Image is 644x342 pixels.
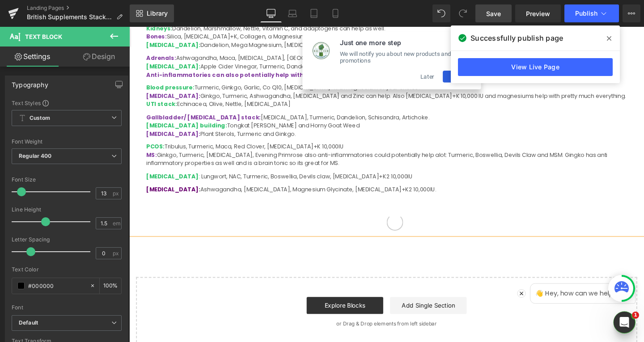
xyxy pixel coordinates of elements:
span: Gallbladder/ [MEDICAL_DATA] stack: [18,91,138,99]
span: British Supplements Stacks page [27,13,113,21]
strong: [MEDICAL_DATA]: [18,68,75,77]
span: Blood pressure: [18,59,68,68]
strong: [MEDICAL_DATA]: [18,37,75,46]
p: We will notify you about new products and promotions [221,25,363,39]
span: Publish [575,10,597,17]
input: Color [28,281,85,291]
strong: : [18,167,75,175]
span: em [113,220,120,226]
p: or Drag & Drop elements from left sidebar [21,309,520,315]
span: px [113,190,120,196]
p: Ashwagandha, [MEDICAL_DATA], Magnesium Glycinate, [MEDICAL_DATA]+K2 10,000IU. [18,167,523,176]
strong: UTI stack: [18,77,50,85]
strong: Anti-inflammatories can also potentially help with pain: [18,46,201,55]
p: : Lungwort, NAC, Turmeric, Boswellia, Devils claw, [MEDICAL_DATA]+K2 10,000IU [18,153,523,162]
strong: [MEDICAL_DATA]: [18,15,75,23]
a: Tablet [303,4,325,22]
a: Add Single Section [274,284,355,302]
button: Undo [432,4,450,22]
div: Font Size [12,177,122,183]
span: [MEDICAL_DATA] [18,167,73,175]
span: Library [147,9,168,17]
div: Font [12,304,122,311]
span: Text Block [25,33,62,40]
strong: MS: [18,131,29,139]
strong: Adrenals: [18,29,49,37]
strong: [MEDICAL_DATA] [18,153,73,161]
button: Redo [454,4,472,22]
p: Turmeric, Ginkgo, Garlic, Co Q10, [MEDICAL_DATA]+K a magnesium of your choice. Ginkgo, Turmeric, ... [18,59,523,86]
a: Explore Blocks [186,284,267,302]
button: Publish [564,4,619,22]
div: Line Height [12,207,122,213]
a: New Library [130,4,174,22]
button: Allow [330,46,363,59]
span: Successfully publish page [470,33,563,43]
h2: Just one more step [221,13,363,21]
strong: [MEDICAL_DATA] building: [18,99,103,108]
div: Letter Spacing [12,236,122,243]
div: % [100,278,121,294]
a: Preview [515,4,561,22]
i: Default [19,319,38,327]
a: Desktop [260,4,282,22]
div: Typography [12,76,48,89]
p: Ashwagandha, Maca, [MEDICAL_DATA], [GEOGRAPHIC_DATA], Apple Cider Vinegar, Turmeric, Dandelion, A... [18,29,523,55]
p: 👋 Hey, how can we help you? [422,270,532,291]
a: Mobile [325,4,346,22]
p: Tribulus, Turmeric, Maca, Red Clover, [MEDICAL_DATA]+K 10,000IU Ginkgo, Turmeric, [MEDICAL_DATA],... [18,122,523,148]
div: Text Styles [12,99,122,106]
div: Text Color [12,266,122,273]
a: Landing Pages [27,4,130,12]
strong: PCOS: [18,122,37,130]
span: 1 [632,312,639,319]
span: Save [486,9,501,18]
a: View Live Page [458,58,613,76]
button: More [623,4,640,22]
button: Later [297,46,330,59]
span: Preview [526,9,550,18]
strong: Bones: [18,6,39,14]
span: px [113,250,120,256]
a: Design [67,46,131,67]
a: Laptop [282,4,303,22]
iframe: Intercom live chat [614,312,635,333]
strong: [MEDICAL_DATA]: [18,108,75,117]
p: [MEDICAL_DATA], Turmeric, Dandelion, Schisandra, Artichoke. Tongkat [PERSON_NAME] and Horny Goat ... [18,91,523,117]
b: Custom [30,114,50,122]
b: Regular 400 [19,152,52,159]
div: Font Weight [12,139,122,145]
